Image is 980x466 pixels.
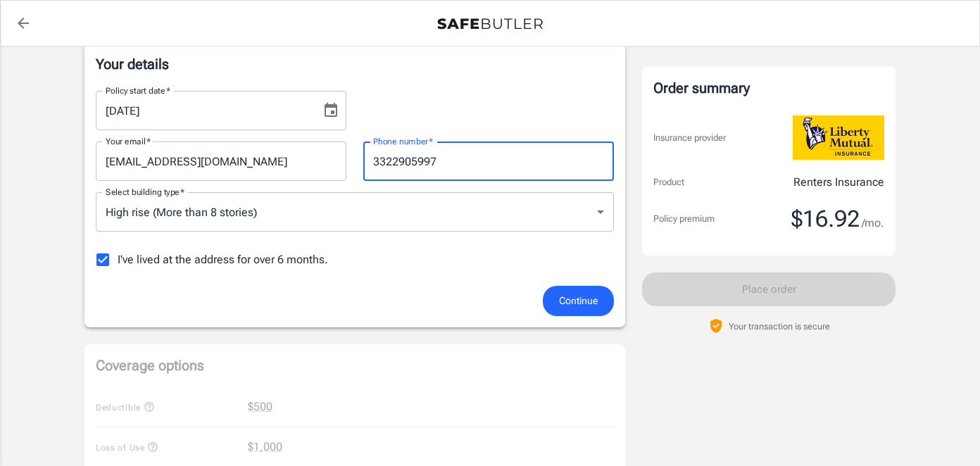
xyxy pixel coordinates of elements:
[363,141,614,181] input: Enter number
[106,135,151,147] label: Your email
[653,212,715,226] p: Policy premium
[373,135,433,147] label: Phone number
[96,192,614,232] div: High rise (More than 8 stories)
[791,205,860,233] span: $16.92
[96,91,311,130] input: MM/DD/YYYY
[653,175,684,189] p: Product
[118,251,328,268] span: I've lived at the address for over 6 months.
[559,292,598,310] span: Continue
[96,141,346,181] input: Enter email
[862,213,884,233] span: /mo.
[437,18,543,30] img: Back to quotes
[106,186,184,198] label: Select building type
[543,286,614,316] button: Continue
[793,174,884,191] p: Renters Insurance
[317,96,345,125] button: Choose date, selected date is Aug 21, 2025
[729,320,830,333] p: Your transaction is secure
[793,115,884,160] img: Liberty Mutual
[106,84,170,96] label: Policy start date
[96,54,614,74] p: Your details
[653,77,884,99] div: Order summary
[9,9,37,37] a: back to quotes
[653,131,726,145] p: Insurance provider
